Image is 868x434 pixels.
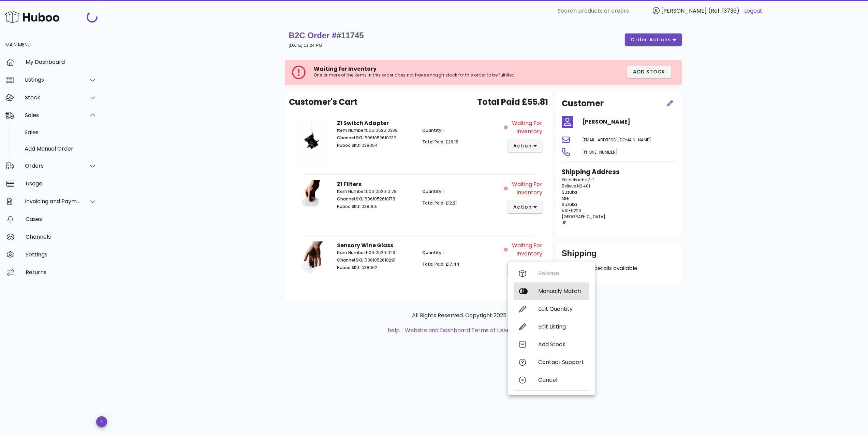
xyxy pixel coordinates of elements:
img: Product Image [294,119,329,165]
p: 5061052610178 [337,196,414,202]
span: Channel SKU: [337,135,365,141]
li: and [402,326,591,335]
button: action [507,201,543,213]
span: Quantity: [422,188,442,194]
span: action [513,142,532,150]
span: Believe.N2 401 [562,183,590,189]
p: 5061052610239 [337,135,414,141]
small: [DATE] 11:24 PM [289,43,322,48]
img: Product Image [294,180,329,226]
img: Product Image [294,241,329,288]
span: Total Paid: £12.21 [422,200,457,206]
strong: Z1 Switch Adapter [337,119,389,127]
div: Invoicing and Payments [25,198,80,205]
span: Suzuka [562,201,577,207]
h3: Shipping Address [562,167,676,177]
div: Returns [26,269,97,276]
span: Item Number: [337,127,366,133]
div: My Dashboard [26,59,97,65]
div: Channels [26,234,97,240]
p: 1 [422,188,500,195]
span: Channel SKU: [337,196,365,202]
span: Total Paid: £26.16 [422,139,458,145]
div: Sales [25,129,97,136]
span: Waiting for Inventory [509,241,542,258]
span: Channel SKU: [337,257,365,263]
p: 1038054 [337,142,414,149]
span: [GEOGRAPHIC_DATA] [562,214,605,220]
h4: [PERSON_NAME] [582,118,676,126]
button: order actions [625,33,681,46]
span: Customer's Cart [289,96,357,108]
div: Edit Listing [538,323,584,330]
div: Shipping [562,248,676,264]
p: One or more of the items in this order does not have enough stock for this order to be fulfilled. [314,72,555,78]
span: Huboo SKU: [337,265,360,270]
div: Usage [26,180,97,187]
div: Add Manual Order [25,145,97,152]
a: help [388,326,400,334]
div: Sales [25,112,80,118]
span: Item Number: [337,250,366,255]
span: Item Number: [337,188,366,194]
p: 1 [422,250,500,256]
span: [EMAIL_ADDRESS][DOMAIN_NAME] [582,137,651,143]
a: Logout [744,7,762,15]
span: #11745 [337,31,364,40]
button: action [507,262,543,274]
span: [PHONE_NUMBER] [582,149,618,155]
div: Listings [25,76,80,83]
div: Manually Match [538,288,584,294]
p: 1038062 [337,265,414,271]
span: Mie [562,195,569,201]
p: 5061052610178 [337,188,414,195]
div: Edit Quantity [538,306,584,312]
span: order actions [630,36,671,43]
div: Contact Support [538,359,584,365]
p: 1 [422,127,500,134]
span: Quantity: [422,250,442,255]
div: Add Stock [538,341,584,348]
p: 5061052610291 [337,257,414,263]
p: 5061052610239 [337,127,414,134]
span: Huboo SKU: [337,142,360,148]
div: Cancel [538,377,584,383]
span: Waiting for Inventory [314,65,377,73]
strong: Z1 Filters [337,180,362,188]
a: Website and Dashboard Terms of Use [405,326,507,334]
span: 510-0226 [562,208,581,213]
div: Cases [26,216,97,222]
span: Kishiokacho 3-1 [562,177,594,183]
h2: Customer [562,97,604,110]
button: action [507,140,543,152]
span: Total Paid: £17.44 [422,261,459,267]
div: Orders [25,163,80,169]
p: No shipping details available [562,264,676,272]
strong: Sensory Wine Glass [337,241,393,249]
span: Huboo SKU: [337,204,360,209]
img: Huboo Logo [5,10,59,24]
p: 5061052610291 [337,250,414,256]
span: (Ref: 13736) [708,7,739,15]
span: Suzuka [562,189,577,195]
span: JP [562,220,566,226]
span: Quantity: [422,127,442,133]
span: Add Stock [633,68,665,75]
p: 1038055 [337,204,414,210]
span: action [513,204,532,211]
p: All Rights Reserved. Copyright 2025 - [DOMAIN_NAME] [290,311,680,320]
span: Total Paid £55.81 [477,96,548,108]
div: Settings [26,251,97,258]
button: Add Stock [627,66,671,78]
span: Waiting for Inventory [509,119,542,136]
strong: B2C Order # [289,31,364,40]
span: Waiting for Inventory [509,180,542,197]
div: Stock [25,94,80,101]
span: [PERSON_NAME] [661,7,707,15]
